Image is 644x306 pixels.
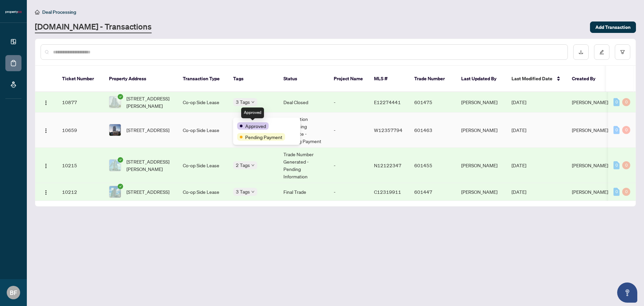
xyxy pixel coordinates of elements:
[41,97,51,107] button: Logo
[572,189,608,195] span: [PERSON_NAME]
[369,66,409,92] th: MLS #
[41,186,51,197] button: Logo
[572,99,608,105] span: [PERSON_NAME]
[615,44,630,60] button: filter
[118,94,123,99] span: check-circle
[506,66,567,92] th: Last Modified Date
[10,288,17,297] span: BF
[109,160,121,171] img: thumbnail-img
[456,66,506,92] th: Last Updated By
[594,44,609,60] button: edit
[236,161,250,169] span: 2 Tags
[617,282,637,303] button: Open asap
[374,189,401,195] span: C12319911
[57,92,104,113] td: 10877
[43,100,49,105] img: Logo
[251,164,255,167] span: down
[109,124,121,136] img: thumbnail-img
[126,126,169,134] span: [STREET_ADDRESS]
[177,148,228,183] td: Co-op Side Lease
[278,66,328,92] th: Status
[328,148,369,183] td: -
[241,107,264,118] div: Approved
[595,22,631,33] span: Add Transaction
[409,92,456,113] td: 601475
[572,127,608,133] span: [PERSON_NAME]
[126,188,169,195] span: [STREET_ADDRESS]
[42,9,76,15] span: Deal Processing
[5,10,21,14] img: logo
[409,66,456,92] th: Trade Number
[456,148,506,183] td: [PERSON_NAME]
[35,21,152,33] a: [DOMAIN_NAME] - Transactions
[512,127,526,133] span: [DATE]
[251,100,255,104] span: down
[512,162,526,168] span: [DATE]
[622,126,630,134] div: 0
[409,113,456,148] td: 601463
[613,188,620,196] div: 0
[456,92,506,113] td: [PERSON_NAME]
[622,98,630,106] div: 0
[43,190,49,195] img: Logo
[328,183,369,201] td: -
[245,122,266,130] span: Approved
[512,99,526,105] span: [DATE]
[177,92,228,113] td: Co-op Side Lease
[374,162,401,168] span: N12122347
[456,183,506,201] td: [PERSON_NAME]
[177,113,228,148] td: Co-op Side Lease
[43,128,49,133] img: Logo
[599,50,604,54] span: edit
[278,183,328,201] td: Final Trade
[57,183,104,201] td: 10212
[228,66,278,92] th: Tags
[590,21,636,33] button: Add Transaction
[126,158,172,173] span: [STREET_ADDRESS][PERSON_NAME]
[456,113,506,148] td: [PERSON_NAME]
[328,113,369,148] td: -
[613,98,620,106] div: 0
[374,99,401,105] span: E12274441
[118,157,123,163] span: check-circle
[251,190,255,193] span: down
[512,75,552,82] span: Last Modified Date
[245,133,282,141] span: Pending Payment
[41,125,51,135] button: Logo
[177,183,228,201] td: Co-op Side Lease
[43,163,49,169] img: Logo
[57,113,104,148] td: 10659
[109,96,121,108] img: thumbnail-img
[278,113,328,148] td: Transaction Processing Complete - Awaiting Payment
[35,10,40,14] span: home
[104,66,177,92] th: Property Address
[109,186,121,198] img: thumbnail-img
[278,148,328,183] td: Trade Number Generated - Pending Information
[126,95,172,110] span: [STREET_ADDRESS][PERSON_NAME]
[567,66,607,92] th: Created By
[572,162,608,168] span: [PERSON_NAME]
[512,189,526,195] span: [DATE]
[278,92,328,113] td: Deal Closed
[41,160,51,171] button: Logo
[620,50,625,54] span: filter
[236,188,250,195] span: 3 Tags
[57,148,104,183] td: 10215
[409,183,456,201] td: 601447
[579,50,583,54] span: download
[573,44,589,60] button: download
[622,161,630,169] div: 0
[374,127,402,133] span: W12357794
[622,188,630,196] div: 0
[613,126,620,134] div: 0
[118,184,123,189] span: check-circle
[328,66,369,92] th: Project Name
[409,148,456,183] td: 601455
[236,98,250,106] span: 3 Tags
[57,66,104,92] th: Ticket Number
[328,92,369,113] td: -
[613,161,620,169] div: 0
[177,66,228,92] th: Transaction Type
